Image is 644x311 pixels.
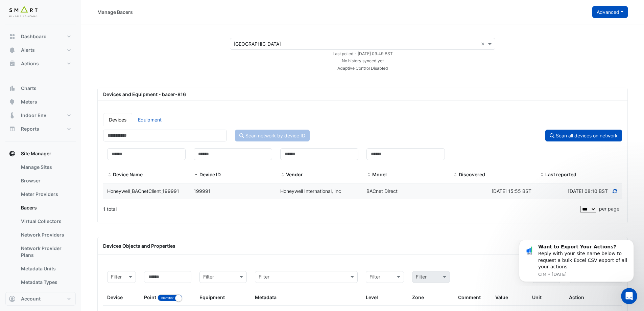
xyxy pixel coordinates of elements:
[569,294,584,300] span: Action
[9,126,16,132] app-icon: Reports
[5,109,76,122] button: Indoor Env
[21,126,39,132] span: Reports
[107,294,123,300] span: Device
[5,95,76,109] button: Meters
[568,188,608,194] span: Discovered at
[492,188,531,194] span: Fri 29-Aug-2025 15:55 BST
[545,172,576,177] span: Last reported
[16,215,76,228] a: Virtual Collectors
[16,289,76,303] a: Metadata
[16,262,76,275] a: Metadata Units
[5,82,76,95] button: Charts
[599,206,619,212] span: per page
[540,172,544,178] span: Last reported
[366,172,371,178] span: Model
[158,294,182,300] ui-switch: Toggle between object name and object identifier
[9,150,16,157] app-icon: Site Manager
[97,8,133,16] div: Manage Bacers
[132,113,167,126] a: Equipment
[16,201,76,215] a: Bacers
[408,271,454,283] div: Please select Filter first
[29,4,108,9] b: Want to Export Your Actions?
[280,188,341,194] span: Honeywell International, Inc
[21,47,35,53] span: Alerts
[21,295,41,302] span: Account
[372,172,387,177] span: Model
[458,294,481,300] span: Comment
[199,294,225,300] span: Equipment
[144,294,156,300] span: Point
[199,172,221,177] span: Device ID
[21,150,51,157] span: Site Manager
[21,60,39,67] span: Actions
[481,40,486,47] span: Clear
[592,6,628,18] button: Advanced
[5,292,76,306] button: Account
[16,228,76,242] a: Network Providers
[21,85,37,92] span: Charts
[194,188,211,194] span: 199991
[29,4,120,30] div: Reply with your site name below to request a bulk Excel CSV export of all your actions
[612,188,618,194] a: Refresh
[9,85,16,92] app-icon: Charts
[280,172,285,178] span: Vendor
[5,122,76,136] button: Reports
[366,188,398,194] span: BACnet Direct
[255,294,277,300] span: Metadata
[103,201,579,218] div: 1 total
[333,51,393,56] small: Tue 09-Sep-2025 09:49 BST
[113,172,143,177] span: Device Name
[21,112,46,119] span: Indoor Env
[5,147,76,160] button: Site Manager
[459,172,485,177] span: Discovered
[29,4,120,30] div: Message content
[9,60,16,67] app-icon: Actions
[337,66,388,71] small: Adaptive Control Disabled
[621,288,637,304] iframe: Intercom live chat
[29,31,120,38] p: Message from CIM, sent 4d ago
[9,33,16,40] app-icon: Dashboard
[366,294,378,300] span: Level
[9,47,16,53] app-icon: Alerts
[16,174,76,187] a: Browser
[5,30,76,43] button: Dashboard
[495,294,508,300] span: Value
[412,294,424,300] span: Zone
[16,160,76,174] a: Manage Sites
[5,57,76,70] button: Actions
[107,188,179,194] span: Honeywell_BACnetClient_199991
[16,242,76,262] a: Network Provider Plans
[9,112,16,119] app-icon: Indoor Env
[16,275,76,289] a: Metadata Types
[99,91,626,98] div: Devices and Equipment - bacer-816
[545,130,622,141] button: Scan all devices on network
[509,240,644,286] iframe: Intercom notifications message
[194,172,198,178] span: Device ID
[9,98,16,105] app-icon: Meters
[5,43,76,57] button: Alerts
[103,243,175,249] span: Devices Objects and Properties
[15,5,26,16] img: Profile image for CIM
[21,33,47,40] span: Dashboard
[8,5,39,19] img: Company Logo
[16,187,76,201] a: Meter Providers
[453,172,458,178] span: Discovered
[286,172,303,177] span: Vendor
[103,113,132,126] a: Devices
[107,172,112,178] span: Device Name
[21,98,37,105] span: Meters
[342,58,384,63] small: No history synced yet
[532,294,542,300] span: Unit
